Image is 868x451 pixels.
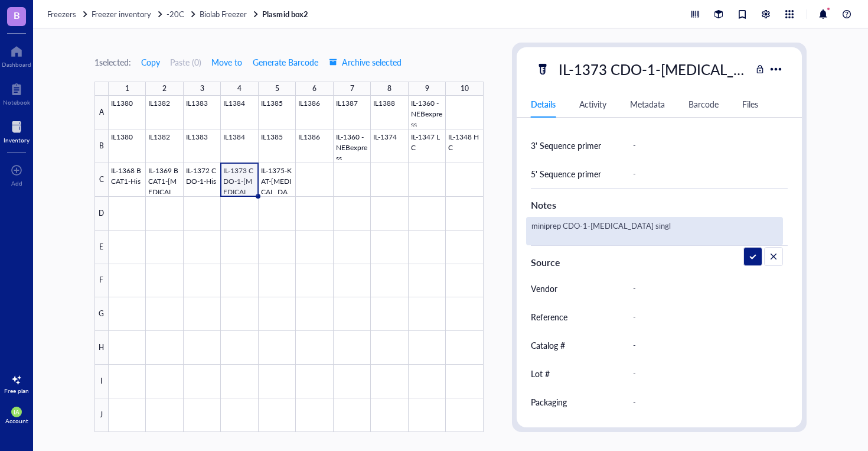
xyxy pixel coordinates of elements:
[275,82,279,96] div: 5
[94,197,109,231] div: D
[579,98,606,111] div: Activity
[200,82,204,96] div: 3
[628,304,784,329] div: -
[531,98,556,111] div: Details
[688,98,719,111] div: Barcode
[4,137,30,144] div: Inventory
[630,98,665,111] div: Metadata
[94,163,109,197] div: C
[94,231,109,264] div: E
[14,8,20,22] span: B
[531,367,550,380] div: Lot #
[2,42,31,68] a: Dashboard
[94,96,109,129] div: A
[167,8,184,20] span: -20C
[167,9,260,20] a: -20CBiolab Freezer
[628,361,784,386] div: -
[94,365,109,398] div: I
[211,57,242,67] span: Move to
[170,53,201,72] button: Paste (0)
[531,255,788,270] div: Source
[94,398,109,432] div: J
[628,333,784,358] div: -
[531,310,567,323] div: Reference
[628,133,784,158] div: -
[141,57,160,67] span: Copy
[461,82,469,96] div: 10
[252,53,319,72] button: Generate Barcode
[350,82,354,96] div: 7
[329,57,402,67] span: Archive selected
[141,53,161,72] button: Copy
[531,395,567,408] div: Packaging
[531,282,557,295] div: Vendor
[387,82,391,96] div: 8
[3,99,30,106] div: Notebook
[47,9,89,20] a: Freezers
[628,390,784,414] div: -
[92,9,164,20] a: Freezer inventory
[531,139,601,152] div: 3' Sequence primer
[531,167,601,180] div: 5' Sequence primer
[262,9,310,20] a: Plasmid box2
[94,56,131,69] div: 1 selected:
[47,8,76,20] span: Freezers
[4,118,30,144] a: Inventory
[5,417,28,424] div: Account
[211,53,243,72] button: Move to
[628,276,784,301] div: -
[531,198,788,212] div: Notes
[94,297,109,331] div: G
[425,82,429,96] div: 9
[531,339,565,352] div: Catalog #
[200,8,247,20] span: Biolab Freezer
[125,82,129,96] div: 1
[553,57,752,82] div: IL-1373 CDO-1-[MEDICAL_DATA]
[253,57,318,67] span: Generate Barcode
[162,82,167,96] div: 2
[312,82,316,96] div: 6
[11,180,22,187] div: Add
[94,129,109,163] div: B
[94,331,109,365] div: H
[328,53,402,72] button: Archive selected
[94,264,109,298] div: F
[4,387,29,394] div: Free plan
[92,8,151,20] span: Freezer inventory
[3,80,30,106] a: Notebook
[742,98,758,111] div: Files
[237,82,242,96] div: 4
[14,408,19,416] span: IA
[527,218,716,244] textarea: miniprep CDO-1-[MEDICAL_DATA] singl
[628,161,784,186] div: -
[2,61,31,68] div: Dashboard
